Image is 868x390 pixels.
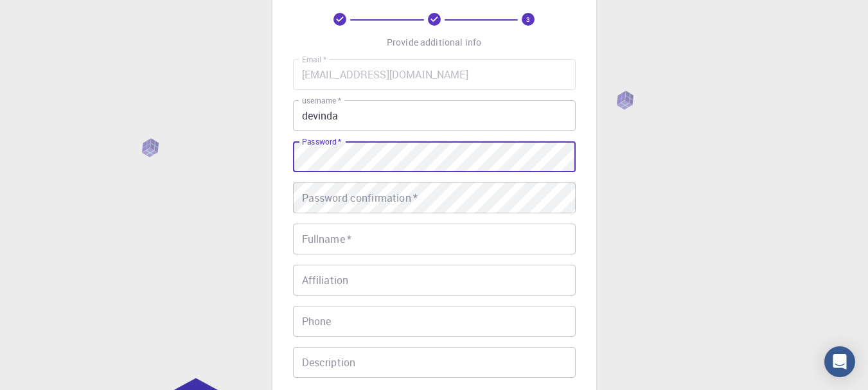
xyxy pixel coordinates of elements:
[302,136,341,147] label: Password
[302,54,326,65] label: Email
[387,36,481,49] p: Provide additional info
[824,346,855,377] div: Open Intercom Messenger
[526,15,530,24] text: 3
[302,95,341,106] label: username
